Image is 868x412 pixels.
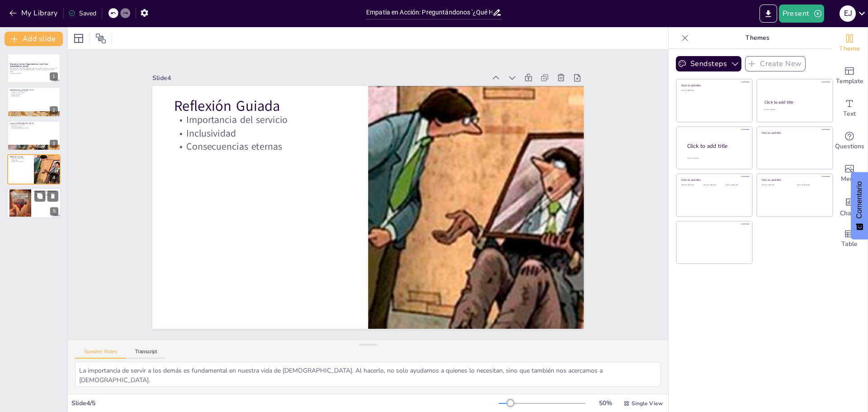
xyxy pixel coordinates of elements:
p: Importancia de la música [10,92,58,94]
span: Text [843,109,856,119]
p: Aplicación en la Vida Diaria [34,190,58,193]
span: Table [841,239,858,249]
div: Click to add text [797,184,826,186]
p: Oportunidades para servir [34,193,58,194]
div: 3 [7,121,61,151]
div: Click to add title [762,131,826,134]
p: Lectura [DEMOGRAPHIC_DATA] [10,122,58,125]
div: Click to add title [687,142,745,150]
p: Acciones concretas [10,126,58,128]
span: Template [836,76,863,86]
div: E J [840,5,856,22]
span: Theme [839,44,860,54]
p: Inclusividad [180,107,354,138]
button: Speaker Notes [75,349,126,359]
div: Click to add text [726,184,746,186]
button: Delete Slide [47,190,58,201]
div: 4 [7,154,61,184]
p: Inclusividad [10,159,31,161]
p: Ambientación y Oración Inicial [10,88,58,91]
div: 2 [50,106,58,114]
p: Generated with [URL] [10,72,58,74]
div: Saved [68,9,96,18]
div: Get real-time input from your audience [831,125,868,157]
strong: Empatía en Acción: Preguntándonos '¿Qué Haría [DEMOGRAPHIC_DATA]?' [10,63,48,68]
div: Add text boxes [831,92,868,125]
div: Change the overall theme [831,27,868,60]
span: Questions [835,142,864,152]
p: Reflexionar sobre prioridades [34,194,58,196]
span: Charts [840,208,859,218]
div: Click to add body [687,157,744,160]
span: Single View [632,400,663,407]
p: Esta presentación nos invita a reflexionar sobre cómo aplicar la empatía en nuestras vidas, inspi... [10,67,58,72]
div: Click to add title [681,178,746,182]
div: Click to add title [762,178,826,182]
input: Insert title [366,6,492,19]
div: 3 [50,140,58,148]
button: Create New [745,56,806,71]
button: Export to PowerPoint [759,5,777,23]
p: Consecuencias eternas [179,120,352,152]
div: Click to add text [681,184,702,186]
div: 50 % [594,399,616,407]
p: Themes [692,27,822,49]
div: 5 [7,188,61,218]
textarea: La importancia de servir a los demás es fundamental en nuestra vida de [DEMOGRAPHIC_DATA]. Al hac... [75,362,661,387]
button: Transcript [126,349,166,359]
p: Reflexión Guiada [10,156,31,158]
p: Practicar empatía [34,196,58,198]
div: Click to add title [764,99,825,105]
p: Importancia del servicio [10,158,31,160]
div: Click to add text [681,90,746,92]
button: Comentarios - Mostrar encuesta [851,172,868,240]
p: Consecuencias eternas [10,161,31,163]
div: 5 [50,207,58,215]
div: 1 [50,72,58,81]
p: Tiempo de silencio [10,94,58,95]
button: Add slide [5,32,63,46]
p: Amor por [DEMOGRAPHIC_DATA] [10,128,58,129]
div: Add ready made slides [831,60,868,92]
div: Layout [71,31,86,46]
button: Duplicate Slide [34,190,45,201]
p: Servicio a los necesitados [10,124,58,126]
div: Click to add title [681,84,746,87]
div: Add a table [831,223,868,255]
p: Reflexión Guiada [183,76,357,114]
button: E J [840,5,856,23]
div: Slide 4 / 5 [71,399,499,407]
font: Comentario [855,181,863,219]
div: Click to add text [764,109,824,111]
div: 2 [7,87,61,117]
div: Slide 4 [165,52,498,95]
div: Add charts and graphs [831,190,868,223]
p: Oración inicial [10,95,58,97]
p: Conexión con [PERSON_NAME] [10,90,58,92]
div: 1 [7,53,61,83]
span: Position [95,33,106,44]
button: My Library [7,6,61,20]
p: Importancia del servicio [182,93,355,125]
div: 4 [50,174,58,182]
div: Click to add text [762,184,790,186]
span: Media [841,174,859,184]
button: Sendsteps [676,56,741,71]
div: Add images, graphics, shapes or video [831,157,868,190]
div: Click to add text [703,184,724,186]
button: Present [779,5,824,23]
